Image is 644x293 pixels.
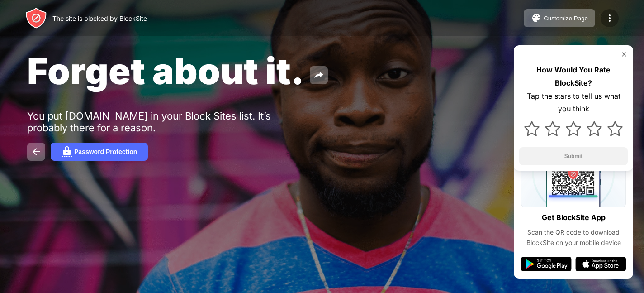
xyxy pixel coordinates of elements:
[27,110,307,134] div: You put [DOMAIN_NAME] in your Block Sites list. It’s probably there for a reason.
[566,121,581,136] img: star.svg
[519,90,628,116] div: Tap the stars to tell us what you think
[607,121,623,136] img: star.svg
[519,63,628,90] div: How Would You Rate BlockSite?
[74,148,137,155] div: Password Protection
[524,9,595,27] button: Customize Page
[545,121,560,136] img: star.svg
[51,143,148,161] button: Password Protection
[531,13,542,24] img: pallet.svg
[521,227,626,248] div: Scan the QR code to download BlockSite on your mobile device
[31,146,42,157] img: back.svg
[25,7,47,29] img: header-logo.svg
[620,51,628,58] img: rate-us-close.svg
[52,14,147,22] div: The site is blocked by BlockSite
[27,49,304,93] span: Forget about it.
[62,146,72,157] img: password.svg
[604,13,615,24] img: menu-icon.svg
[521,257,572,271] img: google-play.svg
[575,257,626,271] img: app-store.svg
[524,121,540,136] img: star.svg
[544,15,588,22] div: Customize Page
[313,70,324,81] img: share.svg
[587,121,602,136] img: star.svg
[519,147,628,165] button: Submit
[542,211,606,224] div: Get BlockSite App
